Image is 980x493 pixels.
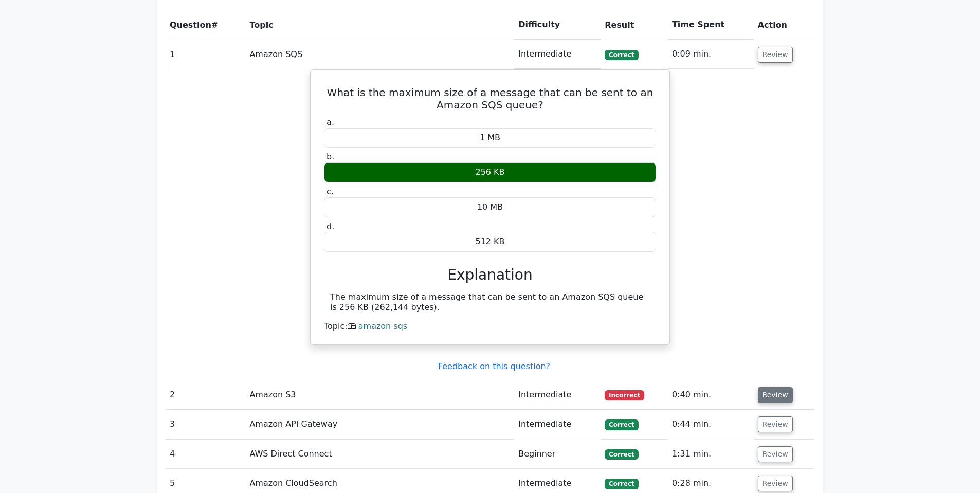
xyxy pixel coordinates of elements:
th: Time Spent [668,10,754,40]
th: Difficulty [514,10,601,40]
button: Review [758,416,793,432]
td: 0:09 min. [668,40,754,69]
div: Topic: [324,321,656,332]
div: 512 KB [324,232,656,252]
td: 1:31 min. [668,440,754,469]
td: Amazon SQS [245,40,514,69]
td: 0:40 min. [668,380,754,410]
button: Review [758,47,793,63]
a: amazon sqs [358,321,407,331]
td: Beginner [514,440,601,469]
span: Correct [605,50,638,60]
div: 1 MB [324,128,656,148]
td: 3 [166,410,245,439]
td: Intermediate [514,40,601,69]
span: Question [170,20,211,30]
td: AWS Direct Connect [245,440,514,469]
span: Correct [605,449,638,460]
button: Review [758,446,793,462]
button: Review [758,476,793,491]
th: Action [754,10,814,40]
th: # [166,10,245,40]
a: Feedback on this question? [438,361,550,371]
span: b. [326,152,334,161]
td: 4 [166,440,245,469]
td: 0:44 min. [668,410,754,439]
span: d. [326,222,334,231]
div: 10 MB [324,197,656,217]
td: 2 [166,380,245,410]
th: Topic [245,10,514,40]
button: Review [758,387,793,403]
td: 1 [166,40,245,69]
td: Amazon API Gateway [245,410,514,439]
h5: What is the maximum size of a message that can be sent to an Amazon SQS queue? [323,86,657,111]
td: Amazon S3 [245,380,514,410]
th: Result [601,10,668,40]
div: The maximum size of a message that can be sent to an Amazon SQS queue is 256 KB (262,144 bytes). [330,292,650,314]
span: c. [326,187,334,196]
span: Correct [605,419,638,430]
span: a. [326,117,334,127]
td: Intermediate [514,380,601,410]
h3: Explanation [330,266,650,284]
span: Correct [605,479,638,489]
span: Incorrect [605,390,644,400]
td: Intermediate [514,410,601,439]
div: 256 KB [324,162,656,182]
